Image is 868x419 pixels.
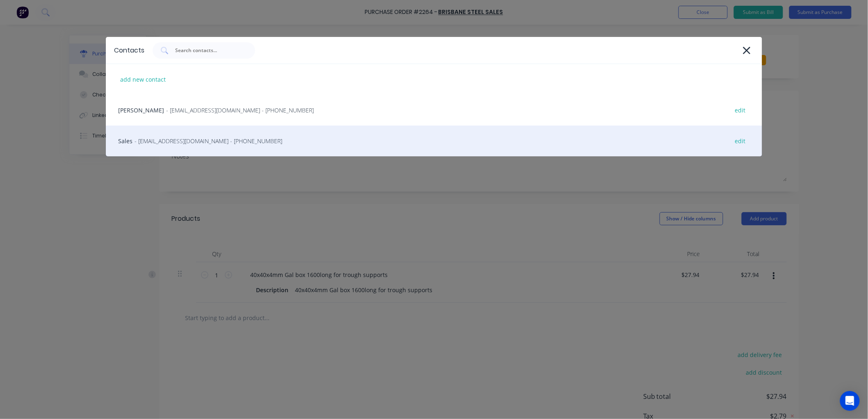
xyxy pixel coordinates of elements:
[731,135,750,147] div: edit
[731,104,750,117] div: edit
[135,137,282,145] span: - [EMAIL_ADDRESS][DOMAIN_NAME] - [PHONE_NUMBER]
[106,95,762,126] div: [PERSON_NAME]
[166,106,314,114] span: - [EMAIL_ADDRESS][DOMAIN_NAME] - [PHONE_NUMBER]
[840,391,860,411] div: Open Intercom Messenger
[116,73,170,86] div: add new contact
[174,46,242,55] input: Search contacts...
[114,46,144,55] div: Contacts
[106,126,762,156] div: Sales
